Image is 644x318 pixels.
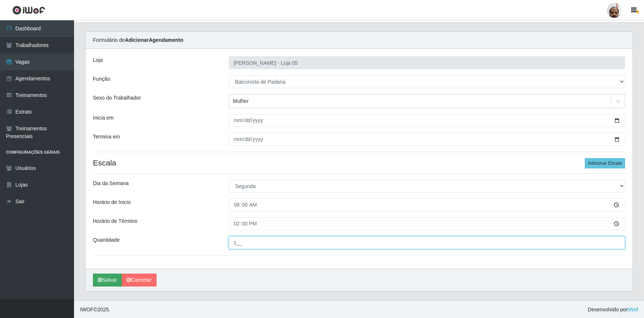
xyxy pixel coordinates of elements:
[585,158,625,168] button: Adicionar Escala
[628,307,638,312] a: iWof
[229,198,625,211] input: 00:00
[85,32,633,49] div: Formulário de
[229,236,625,249] input: Informe a quantidade...
[233,97,249,105] div: Mulher
[93,56,103,64] label: Loja
[229,133,625,146] input: 00/00/0000
[93,133,120,141] label: Termina em
[93,75,110,83] label: Função
[93,114,114,122] label: Inicia em
[93,180,129,187] label: Dia da Semana
[12,6,45,15] img: CoreUI Logo
[125,37,183,43] strong: Adicionar Agendamento
[122,274,157,287] a: Cancelar
[93,94,141,102] label: Sexo do Trabalhador
[93,236,120,244] label: Quantidade
[80,307,94,312] span: IWOF
[93,198,131,206] label: Horário de Inicio
[93,274,122,287] button: Salvar
[80,306,110,314] span: © 2025 .
[93,158,625,167] h4: Escala
[229,217,625,230] input: 00:00
[229,114,625,127] input: 00/00/0000
[93,217,137,225] label: Horário de Término
[588,306,638,314] span: Desenvolvido por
